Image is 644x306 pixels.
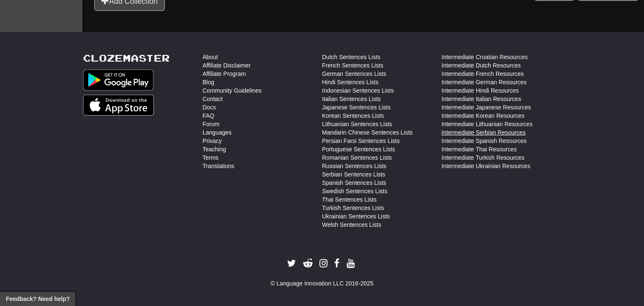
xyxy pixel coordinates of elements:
[322,128,413,137] a: Mandarin Chinese Sentences Lists
[441,112,525,120] a: Intermediate Korean Resources
[441,120,532,128] a: Intermediate Lithuanian Resources
[441,128,526,137] a: Intermediate Serbian Resources
[322,137,400,145] a: Persian Farsi Sentences Lists
[203,70,246,78] a: Affiliate Program
[203,162,234,170] a: Translations
[441,53,527,61] a: Intermediate Croatian Resources
[322,204,384,212] a: Turkish Sentences Lists
[441,145,517,153] a: Intermediate Thai Resources
[203,145,226,153] a: Teaching
[322,212,390,220] a: Ukrainian Sentences Lists
[322,145,395,153] a: Portuguese Sentences Lists
[203,120,219,128] a: Forum
[322,187,387,195] a: Swedish Sentences Lists
[441,137,527,145] a: Intermediate Spanish Resources
[322,112,384,120] a: Korean Sentences Lists
[203,112,214,120] a: FAQ
[322,61,383,70] a: French Sentences Lists
[322,103,390,112] a: Japanese Sentences Lists
[322,120,392,128] a: Lithuanian Sentences Lists
[6,295,70,303] span: Open feedback widget
[441,103,531,112] a: Intermediate Japanese Resources
[322,179,386,187] a: Spanish Sentences Lists
[441,70,524,78] a: Intermediate French Resources
[322,95,381,103] a: Italian Sentences Lists
[322,70,386,78] a: German Sentences Lists
[83,95,154,116] img: Get it on App Store
[203,86,262,95] a: Community Guidelines
[322,86,394,95] a: Indonesian Sentences Lists
[322,170,385,179] a: Serbian Sentences Lists
[322,162,386,170] a: Russian Sentences Lists
[83,70,153,91] img: Get it on Google Play
[322,220,381,229] a: Welsh Sentences Lists
[203,95,223,103] a: Contact
[441,162,530,170] a: Intermediate Ukrainian Resources
[203,61,251,70] a: Affiliate Disclaimer
[83,279,561,288] div: © Language Innovation LLC 2016-2025
[203,53,218,61] a: About
[203,103,216,112] a: Docs
[203,137,222,145] a: Privacy
[203,78,214,86] a: Blog
[322,153,392,162] a: Romanian Sentences Lists
[203,128,231,137] a: Languages
[441,95,521,103] a: Intermediate Italian Resources
[322,78,379,86] a: Hindi Sentences Lists
[441,153,525,162] a: Intermediate Turkish Resources
[441,78,527,86] a: Intermediate German Resources
[441,61,521,70] a: Intermediate Dutch Resources
[322,195,377,204] a: Thai Sentences Lists
[322,53,380,61] a: Dutch Sentences Lists
[441,86,519,95] a: Intermediate Hindi Resources
[203,153,218,162] a: Terms
[83,53,170,63] a: Clozemaster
